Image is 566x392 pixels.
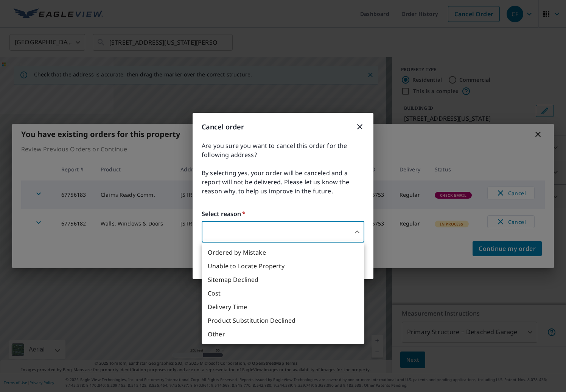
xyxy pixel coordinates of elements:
[202,286,364,300] li: Cost
[202,259,364,273] li: Unable to Locate Property
[202,327,364,341] li: Other
[202,300,364,314] li: Delivery Time
[202,246,364,259] li: Ordered by Mistake
[202,314,364,327] li: Product Substitution Declined
[202,273,364,286] li: Sitemap Declined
